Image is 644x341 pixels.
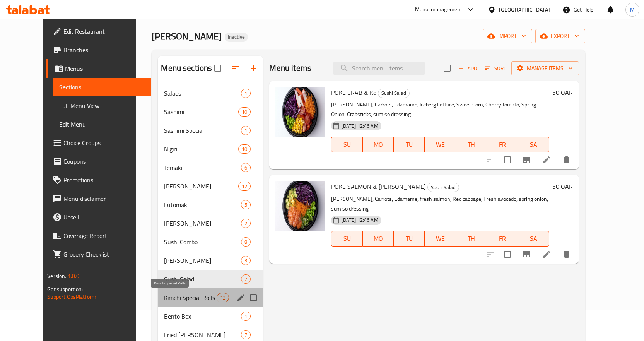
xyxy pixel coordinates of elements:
div: Sushi Salad [164,274,241,284]
button: SU [331,231,362,247]
span: 2 [241,220,250,227]
span: Fried [PERSON_NAME] [164,330,241,339]
div: items [241,312,251,321]
div: Menu-management [415,5,463,14]
div: [PERSON_NAME]3 [158,251,263,270]
div: items [241,219,251,228]
div: items [241,237,251,247]
button: Add section [244,59,263,77]
div: Nigiri [164,144,238,154]
span: Sashimi [164,107,238,117]
span: export [542,31,579,41]
span: 12 [239,183,250,190]
div: items [241,163,251,172]
span: Sort items [480,62,511,74]
span: [DATE] 12:46 AM [338,122,381,130]
div: Sushi Salad [378,89,410,98]
span: TU [397,139,422,150]
span: 7 [241,331,250,339]
div: Kimchi Special Rolls12edit [158,288,263,307]
span: FR [490,233,515,244]
span: Promotions [63,175,145,185]
span: 6 [241,164,250,171]
span: 8 [241,238,250,246]
span: 5 [241,201,250,209]
span: Sushi Combo [164,237,241,247]
span: 2 [241,276,250,283]
span: MO [366,233,391,244]
div: Temaki6 [158,158,263,177]
button: TU [394,231,425,247]
div: Sashimi Special [164,126,241,135]
a: Menu disclaimer [46,189,151,208]
button: export [535,29,585,43]
span: TU [397,233,422,244]
span: Sort [485,64,506,73]
span: Choice Groups [63,138,145,147]
p: [PERSON_NAME], Carrots, Edamame, fresh salmon, Red cabbage, Fresh avocado, spring onion, sumiso d... [331,194,549,214]
h2: Menu sections [161,62,212,74]
button: MO [363,231,394,247]
button: MO [363,137,394,152]
h6: 50 QAR [552,87,573,98]
div: Salads1 [158,84,263,103]
button: SU [331,137,362,152]
a: Coverage Report [46,226,151,245]
span: Sushi Salad [378,89,409,98]
a: Upsell [46,208,151,226]
span: [PERSON_NAME] [152,27,222,45]
h2: Menu items [269,62,311,74]
span: Sort sections [226,59,244,77]
div: [PERSON_NAME]12 [158,177,263,195]
span: Coverage Report [63,231,145,240]
button: import [483,29,532,43]
a: Sections [53,78,151,96]
span: Futomaki [164,200,241,209]
span: Upsell [63,212,145,222]
button: delete [557,245,576,264]
span: Edit Menu [59,120,145,129]
span: WE [428,233,453,244]
p: [PERSON_NAME], Carrots, Edamame, Iceberg Lettuce, Sweet Corn, Cherry Tomato, Spring Onion, Crabst... [331,100,549,119]
div: Gunkan Maki [164,219,241,228]
a: Edit menu item [542,250,551,259]
span: Version: [47,271,66,281]
a: Coupons [46,152,151,171]
span: TH [459,233,484,244]
span: MO [366,139,391,150]
span: Get support on: [47,284,83,294]
div: Sushi Burrito [164,256,241,265]
div: items [241,256,251,265]
button: Manage items [511,61,579,75]
div: items [238,182,251,191]
h6: 50 QAR [552,181,573,192]
span: 3 [241,257,250,264]
div: items [217,293,229,302]
span: TH [459,139,484,150]
button: FR [487,137,518,152]
div: items [241,89,251,98]
span: Edit Restaurant [63,27,145,36]
span: SU [335,233,359,244]
span: import [489,31,526,41]
span: POKE SALMON & [PERSON_NAME] [331,181,426,192]
div: items [238,144,251,154]
div: Bento Box [164,312,241,321]
button: delete [557,151,576,169]
a: Edit Menu [53,115,151,134]
span: M [630,5,635,14]
div: [GEOGRAPHIC_DATA] [499,5,550,14]
div: items [241,330,251,339]
span: Full Menu View [59,101,145,110]
span: [DATE] 12:46 AM [338,216,381,224]
img: POKE CRAB & Ko [275,87,325,137]
span: [PERSON_NAME] [164,219,241,228]
span: 1.0.0 [68,271,80,281]
div: Futomaki5 [158,195,263,214]
span: SA [521,233,546,244]
button: TH [456,137,487,152]
div: Sashimi Special1 [158,121,263,140]
span: 1 [241,313,250,320]
span: POKE CRAB & Ko [331,87,376,98]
